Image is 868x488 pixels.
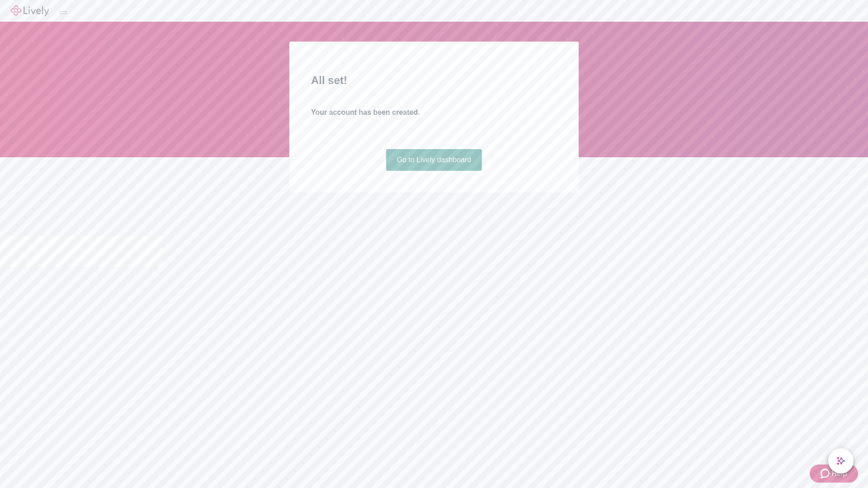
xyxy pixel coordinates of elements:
[836,456,845,465] svg: Lively AI Assistant
[60,11,67,14] button: Log out
[311,72,557,89] h2: All set!
[11,5,49,16] img: Lively
[831,468,847,479] span: Help
[311,107,557,118] h4: Your account has been created.
[821,468,831,479] svg: Zendesk support icon
[810,465,858,483] button: Zendesk support iconHelp
[828,448,854,474] button: chat
[386,149,482,171] a: Go to Lively dashboard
